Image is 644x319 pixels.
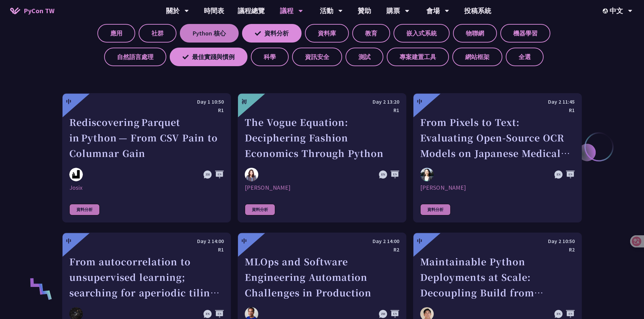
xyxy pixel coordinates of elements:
div: The Vogue Equation: Deciphering Fashion Economics Through Python [245,114,399,161]
div: Day 2 10:50 [420,237,575,245]
label: 資訊安全 [292,48,342,66]
label: 嵌入式系統 [393,24,450,43]
div: From autocorrelation to unsupervised learning; searching for aperiodic tilings (quasicrystals) in... [69,254,224,300]
div: 中 [417,237,422,245]
div: [PERSON_NAME] [245,184,399,192]
div: Day 1 10:50 [69,98,224,106]
label: Python 核心 [180,24,239,43]
label: 網站框架 [452,48,502,66]
div: R1 [420,106,575,114]
label: 科學 [251,48,289,66]
div: Maintainable Python Deployments at Scale: Decoupling Build from Runtime [420,254,575,300]
img: Bing Wang [420,168,434,181]
div: 初 [241,98,247,106]
img: Locale Icon [603,8,610,14]
div: Day 2 13:20 [245,98,399,106]
label: 測試 [345,48,383,66]
div: R1 [245,106,399,114]
img: Chantal Pino [245,168,258,181]
span: PyCon TW [24,6,54,16]
div: R2 [245,245,399,254]
label: 物聯網 [453,24,497,43]
div: R1 [69,245,224,254]
div: 中 [66,237,71,245]
label: 專案建置工具 [387,48,449,66]
div: MLOps and Software Engineering Automation Challenges in Production [245,254,399,300]
a: 中 Day 1 10:50 R1 Rediscovering Parquet in Python — From CSV Pain to Columnar Gain Josix Josix 資料分析 [62,93,231,222]
div: From Pixels to Text: Evaluating Open-Source OCR Models on Japanese Medical Documents [420,114,575,161]
div: 資料分析 [420,204,451,215]
label: 教育 [352,24,390,43]
div: Day 2 14:00 [245,237,399,245]
div: 中 [66,98,71,106]
div: R1 [69,106,224,114]
label: 機器學習 [500,24,550,43]
div: 中 [241,237,247,245]
label: 社群 [139,24,176,43]
label: 資料分析 [242,24,302,43]
a: PyCon TW [3,2,61,19]
div: 中 [417,98,422,106]
img: Home icon of PyCon TW 2025 [10,7,20,14]
div: Day 2 11:45 [420,98,575,106]
div: R2 [420,245,575,254]
label: 全選 [506,48,544,66]
label: 應用 [97,24,135,43]
div: Rediscovering Parquet in Python — From CSV Pain to Columnar Gain [69,114,224,161]
a: 中 Day 2 11:45 R1 From Pixels to Text: Evaluating Open-Source OCR Models on Japanese Medical Docum... [413,93,582,222]
div: Josix [69,184,224,192]
div: 資料分析 [245,204,275,215]
a: 初 Day 2 13:20 R1 The Vogue Equation: Deciphering Fashion Economics Through Python Chantal Pino [P... [238,93,406,222]
div: [PERSON_NAME] [420,184,575,192]
div: Day 2 14:00 [69,237,224,245]
img: Josix [69,168,83,181]
div: 資料分析 [69,204,100,215]
label: 資料庫 [305,24,349,43]
label: 最佳實踐與慣例 [170,48,247,66]
label: 自然語言處理 [104,48,166,66]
